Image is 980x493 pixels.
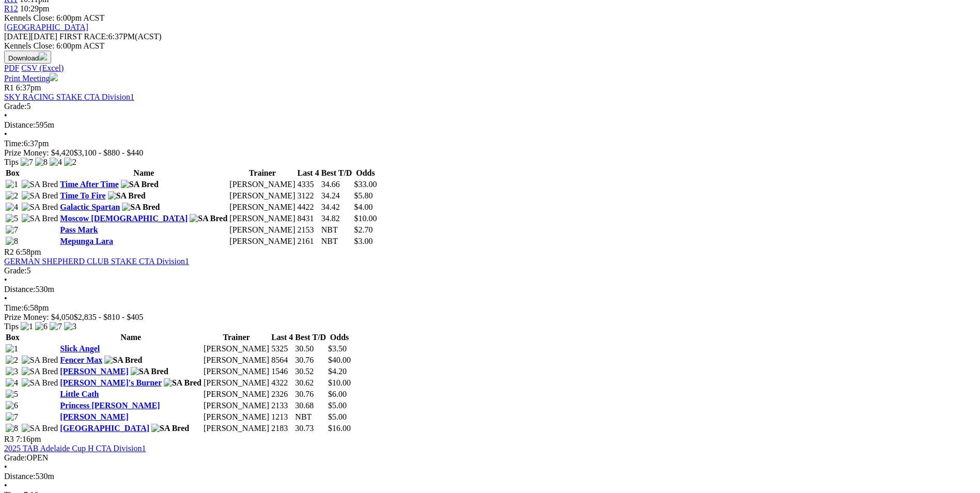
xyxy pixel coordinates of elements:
[4,32,57,41] span: [DATE]
[354,180,377,189] span: $33.00
[190,214,227,223] img: SA Bred
[4,248,14,256] span: R2
[60,424,149,433] a: [GEOGRAPHIC_DATA]
[321,202,353,212] td: 34.42
[4,285,976,294] div: 530m
[321,225,353,235] td: NBT
[6,367,18,376] img: 3
[104,356,142,365] img: SA Bred
[203,344,270,354] td: [PERSON_NAME]
[4,453,27,462] span: Grade:
[59,168,228,178] th: Name
[271,332,293,343] th: Last 4
[4,158,19,166] span: Tips
[354,203,372,211] span: $4.00
[4,23,88,32] a: [GEOGRAPHIC_DATA]
[4,275,7,284] span: •
[328,424,351,433] span: $16.00
[229,225,295,235] td: [PERSON_NAME]
[6,203,18,212] img: 4
[60,191,105,200] a: Time To Fire
[297,191,319,201] td: 3122
[328,332,351,343] th: Odds
[271,355,293,365] td: 8564
[108,191,146,201] img: SA Bred
[6,356,18,365] img: 2
[4,453,976,463] div: OPEN
[203,423,270,434] td: [PERSON_NAME]
[6,412,18,422] img: 7
[22,191,58,201] img: SA Bred
[229,202,295,212] td: [PERSON_NAME]
[328,344,347,353] span: $3.50
[60,367,128,376] a: [PERSON_NAME]
[4,13,104,22] span: Kennels Close: 6:00pm ACST
[60,390,99,398] a: Little Cath
[6,237,18,246] img: 8
[60,412,128,421] a: [PERSON_NAME]
[294,366,326,377] td: 30.52
[16,83,41,92] span: 6:37pm
[203,389,270,399] td: [PERSON_NAME]
[22,203,58,212] img: SA Bred
[4,472,35,481] span: Distance:
[131,367,168,376] img: SA Bred
[6,378,18,388] img: 4
[16,435,41,443] span: 7:16pm
[60,378,162,387] a: [PERSON_NAME]'s Burner
[294,400,326,411] td: 30.68
[353,168,377,178] th: Odds
[328,412,347,421] span: $5.00
[4,285,35,294] span: Distance:
[121,180,159,189] img: SA Bred
[297,213,319,224] td: 8431
[164,378,201,388] img: SA Bred
[20,4,50,13] span: 10:29pm
[122,203,160,212] img: SA Bred
[297,236,319,246] td: 2161
[328,356,351,364] span: $40.00
[294,389,326,399] td: 30.76
[271,389,293,399] td: 2326
[4,294,7,303] span: •
[4,444,146,453] a: 2025 TAB Adelaide Cup H CTA Division1
[294,423,326,434] td: 30.73
[4,51,51,64] button: Download
[328,367,347,376] span: $4.20
[354,191,372,200] span: $5.80
[321,168,353,178] th: Best T/D
[4,472,976,481] div: 530m
[59,32,162,41] span: 6:37PM(ACST)
[6,214,18,223] img: 5
[4,130,7,138] span: •
[64,322,76,331] img: 3
[203,355,270,365] td: [PERSON_NAME]
[328,390,347,398] span: $6.00
[16,248,41,256] span: 6:58pm
[4,102,27,111] span: Grade:
[6,401,18,410] img: 6
[354,214,377,223] span: $10.00
[50,158,62,167] img: 4
[321,179,353,190] td: 34.66
[35,158,48,167] img: 8
[4,4,18,13] a: R12
[4,32,31,41] span: [DATE]
[271,378,293,388] td: 4322
[294,355,326,365] td: 30.76
[4,148,976,158] div: Prize Money: $4,420
[6,344,18,353] img: 1
[4,303,24,312] span: Time:
[4,83,14,92] span: R1
[6,424,18,433] img: 8
[297,202,319,212] td: 4422
[4,139,24,148] span: Time:
[294,344,326,354] td: 30.50
[4,111,7,120] span: •
[60,203,120,211] a: Galactic Spartan
[294,412,326,422] td: NBT
[297,225,319,235] td: 2153
[22,367,58,376] img: SA Bred
[151,424,189,433] img: SA Bred
[6,225,18,235] img: 7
